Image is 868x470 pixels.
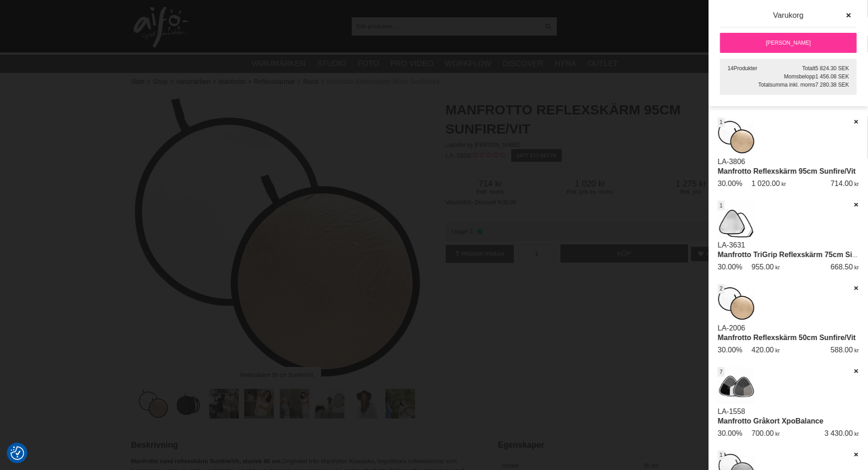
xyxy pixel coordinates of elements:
[815,73,849,80] span: 1 456.08 SEK
[831,346,853,354] span: 588.00
[10,445,24,461] button: Samtyckesinställningar
[718,284,755,321] img: Manfrotto Reflexskärm 50cm Sunfire/Vit
[734,65,757,72] span: Produkter
[718,408,745,415] a: LA-1558
[784,73,816,80] span: Momsbelopp
[718,429,742,437] span: 30.00%
[718,167,856,175] a: Manfrotto Reflexskärm 95cm Sunfire/Vit
[802,65,816,72] span: Totalt
[718,201,755,238] img: Manfrotto TriGrip Reflexskärm 75cm Silver/Vit
[718,334,856,341] a: Manfrotto Reflexskärm 50cm Sunfire/Vit
[773,11,804,20] span: Varukorg
[10,446,24,460] img: Revisit consent button
[751,346,774,354] span: 420.00
[751,429,774,437] span: 700.00
[718,158,745,165] a: LA-3806
[719,118,723,126] span: 1
[718,324,745,332] a: LA-2006
[720,33,857,53] a: [PERSON_NAME]
[831,180,853,187] span: 714.00
[719,368,723,376] span: 7
[718,118,755,155] img: Manfrotto Reflexskärm 95cm Sunfire/Vit
[718,180,742,187] span: 30.00%
[815,82,849,88] span: 7 280.38 SEK
[719,451,723,459] span: 1
[824,429,853,437] span: 3 430.00
[815,65,849,72] span: 5 824.30 SEK
[831,263,853,271] span: 668.50
[719,284,723,293] span: 2
[718,417,823,425] a: Manfrotto Gråkort XpoBalance
[718,346,742,354] span: 30.00%
[728,65,734,72] span: 14
[718,367,755,404] img: Manfrotto Gråkort XpoBalance
[758,82,815,88] span: Totalsumma inkl. moms
[751,263,774,271] span: 955.00
[751,180,780,187] span: 1 020.00
[718,241,745,249] a: LA-3631
[719,201,723,210] span: 1
[718,263,742,271] span: 30.00%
